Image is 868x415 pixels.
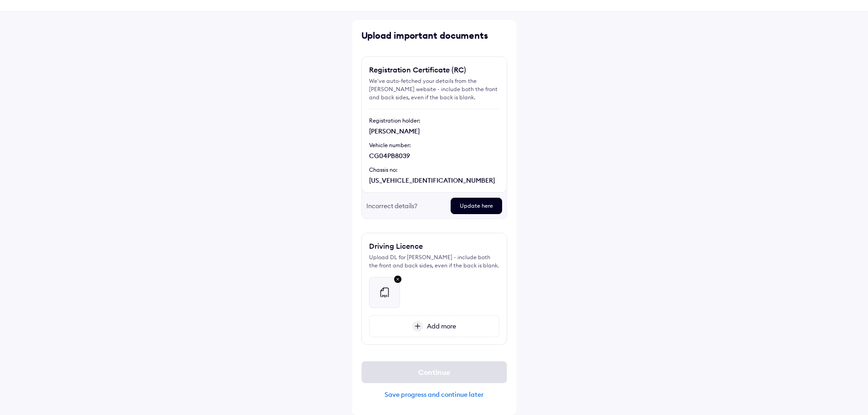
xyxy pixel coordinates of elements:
[369,253,499,270] div: Upload DL for [PERSON_NAME] - include both the front and back sides, even if the back is blank.
[369,151,499,160] div: CG04PB8039
[369,176,499,185] div: [US_VEHICLE_IDENTIFICATION_NUMBER]
[366,198,443,214] div: Incorrect details?
[412,321,423,332] img: add-more-icon.svg
[361,390,507,399] div: Save progress and continue later
[369,241,423,251] div: Driving Licence
[369,64,466,75] div: Registration Certificate (RC)
[451,198,502,214] div: Update here
[361,29,507,42] div: Upload important documents
[369,127,499,136] div: [PERSON_NAME]
[392,274,403,286] img: close-grey-bg.svg
[369,117,499,125] div: Registration holder:
[379,287,390,298] img: pdf-file.svg
[369,166,499,174] div: Chassis no:
[369,141,499,149] div: Vehicle number:
[369,77,499,102] div: We've auto-fetched your details from the [PERSON_NAME] website - include both the front and back ...
[423,322,456,330] span: Add more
